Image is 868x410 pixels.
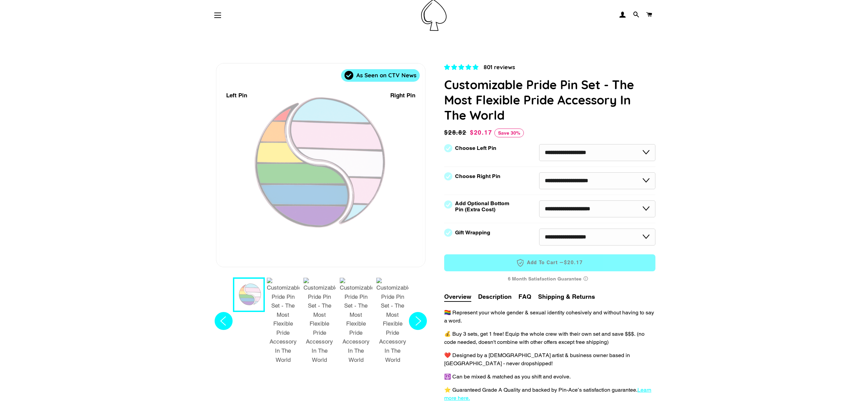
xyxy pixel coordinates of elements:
img: Customizable Pride Pin Set - The Most Flexible Pride Accessory In The World [340,278,372,364]
button: Shipping & Returns [538,292,595,301]
button: Previous slide [213,277,235,367]
button: FAQ [518,292,531,301]
div: 6 Month Satisfaction Guarantee [444,273,655,285]
button: Overview [444,292,471,302]
button: Next slide [407,277,429,367]
p: 💰 Buy 3 sets, get 1 free! Equip the whole crew with their own set and save $$$. (no code needed, ... [444,330,655,346]
span: Add to Cart — [454,258,645,267]
div: 1 / 7 [216,63,425,267]
button: 5 / 7 [374,277,411,367]
button: Add to Cart —$20.17 [444,254,655,271]
h1: Customizable Pride Pin Set - The Most Flexible Pride Accessory In The World [444,77,655,123]
span: $20.17 [470,129,492,136]
span: 801 reviews [484,63,515,71]
img: Customizable Pride Pin Set - The Most Flexible Pride Accessory In The World [376,278,409,364]
button: 2 / 7 [265,277,301,367]
img: Customizable Pride Pin Set - The Most Flexible Pride Accessory In The World [303,278,336,364]
p: ☮️ Can be mixed & matched as you shift and evolve. [444,373,655,381]
p: ⭐️ Guaranteed Grade A Quality and backed by Pin-Ace’s satisfaction guarantee. [444,386,655,402]
label: Choose Left Pin [455,145,496,151]
button: Description [478,292,512,301]
button: 1 / 7 [233,277,265,312]
label: Add Optional Bottom Pin (Extra Cost) [455,200,512,213]
span: Save 30% [494,129,524,137]
button: 3 / 7 [301,277,338,367]
button: 4 / 7 [338,277,374,367]
span: 4.83 stars [444,64,480,71]
span: $20.17 [564,259,583,266]
div: Right Pin [390,91,415,100]
p: 🏳️‍🌈 Represent your whole gender & sexual identity cohesively and without having to say a word. [444,309,655,325]
p: ❤️ Designed by a [DEMOGRAPHIC_DATA] artist & business owner based in [GEOGRAPHIC_DATA] - never dr... [444,351,655,368]
label: Choose Right Pin [455,173,500,179]
label: Gift Wrapping [455,230,490,236]
img: Customizable Pride Pin Set - The Most Flexible Pride Accessory In The World [267,278,299,364]
span: $28.82 [444,128,468,137]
